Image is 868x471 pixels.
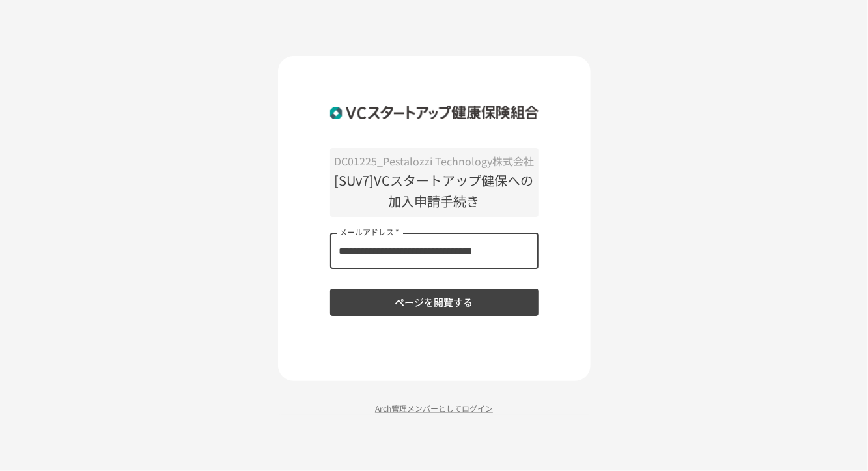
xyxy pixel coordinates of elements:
p: Arch管理メンバーとしてログイン [278,402,591,414]
label: メールアドレス [339,227,399,238]
button: ページを閲覧する [330,289,539,316]
p: [SUv7]VCスタートアップ健保への加入申請手続き [330,170,539,212]
p: DC01225_Pestalozzi Technology株式会社 [330,153,539,170]
img: ZDfHsVrhrXUoWEWGWYf8C4Fv4dEjYTEDCNvmL73B7ox [330,95,539,129]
